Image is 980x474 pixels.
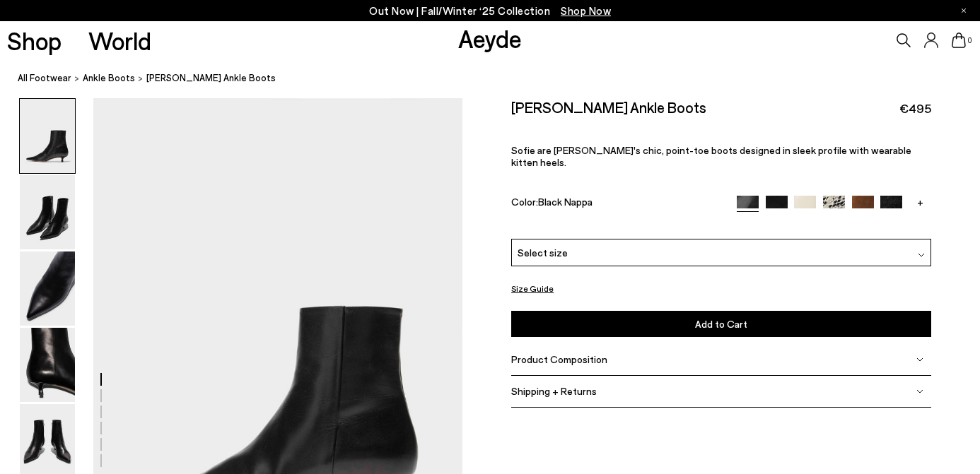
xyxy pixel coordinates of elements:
img: Sofie Leather Ankle Boots - Image 3 [20,251,75,326]
h2: [PERSON_NAME] Ankle Boots [511,98,706,116]
a: Aeyde [458,23,522,53]
span: Shipping + Returns [511,385,597,397]
img: svg%3E [916,356,923,363]
img: Sofie Leather Ankle Boots - Image 4 [20,328,75,402]
img: svg%3E [916,388,923,395]
a: Shop [7,28,62,53]
span: 0 [966,37,973,45]
p: Out Now | Fall/Winter ‘25 Collection [369,2,611,20]
a: ankle boots [83,71,135,85]
img: Sofie Leather Ankle Boots - Image 2 [20,175,75,249]
span: €495 [899,100,931,117]
a: 0 [952,32,966,48]
span: Product Composition [511,353,607,365]
span: Black Nappa [538,196,593,208]
a: All Footwear [18,71,71,85]
img: svg%3E [918,251,925,259]
button: Size Guide [511,280,554,297]
span: Navigate to /collections/new-in [561,4,611,17]
span: ankle boots [83,72,135,83]
span: Select size [518,245,568,260]
span: [PERSON_NAME] Ankle Boots [146,71,276,85]
img: Sofie Leather Ankle Boots - Image 1 [20,99,75,173]
a: + [909,196,931,208]
span: Add to Cart [695,318,747,330]
div: Color: [511,196,723,212]
button: Add to Cart [511,311,931,337]
span: Sofie are [PERSON_NAME]'s chic, point-toe boots designed in sleek profile with wearable kitten he... [511,144,911,168]
nav: breadcrumb [18,59,980,98]
a: World [88,28,151,53]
